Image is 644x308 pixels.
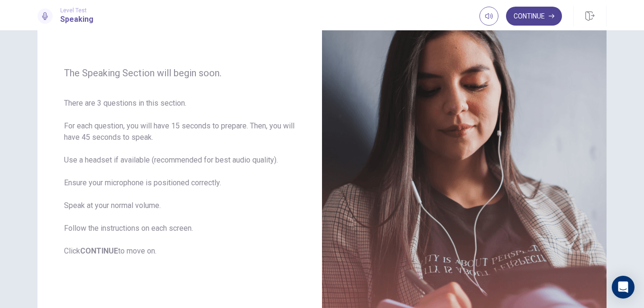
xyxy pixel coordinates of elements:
span: Level Test [60,7,93,14]
span: There are 3 questions in this section. For each question, you will have 15 seconds to prepare. Th... [64,98,295,257]
h1: Speaking [60,14,93,25]
b: CONTINUE [80,246,118,255]
button: Continue [506,7,562,26]
div: Open Intercom Messenger [612,276,635,299]
span: The Speaking Section will begin soon. [64,67,295,79]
